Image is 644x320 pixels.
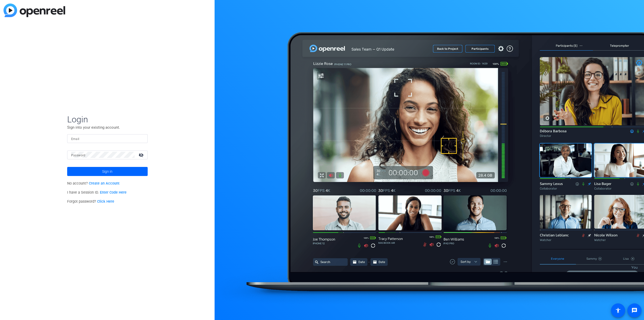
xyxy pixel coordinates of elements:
[71,154,86,157] mat-label: Password
[89,181,119,186] a: Create an Account
[67,181,120,186] span: No account?
[67,199,114,204] span: Forgot password?
[71,137,79,141] mat-label: Email
[67,190,127,195] span: I have a Session ID.
[97,199,114,204] a: Click Here
[136,151,148,159] mat-icon: visibility_off
[615,307,621,313] mat-icon: accessibility
[4,4,65,17] img: blue-gradient.svg
[100,190,127,195] a: Enter Code Here
[67,114,148,125] span: Login
[67,167,148,176] button: Sign in
[67,125,148,130] p: Sign into your existing account.
[631,307,637,313] mat-icon: message
[71,135,144,141] input: Enter Email Address
[102,165,112,178] span: Sign in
